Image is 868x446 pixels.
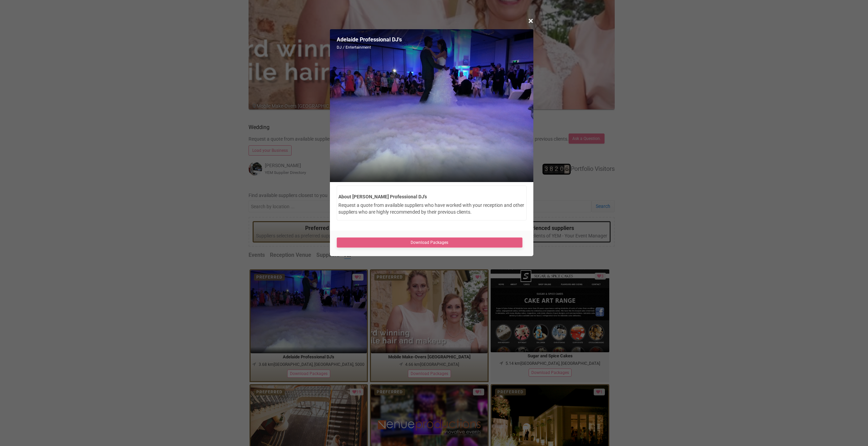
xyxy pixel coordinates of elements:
[330,29,533,182] img: Dry_ice_with_blue_Up_lighting_Stamford_Grand.jpg
[338,202,525,215] p: Request a quote from available suppliers who have worked with your reception and other suppliers ...
[337,44,402,50] small: DJ / Entertainment
[338,193,525,200] label: About [PERSON_NAME] Professional DJ's
[337,237,523,248] a: Download Packages
[528,15,533,26] span: ×
[337,36,402,44] legend: Adelaide Professional DJ's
